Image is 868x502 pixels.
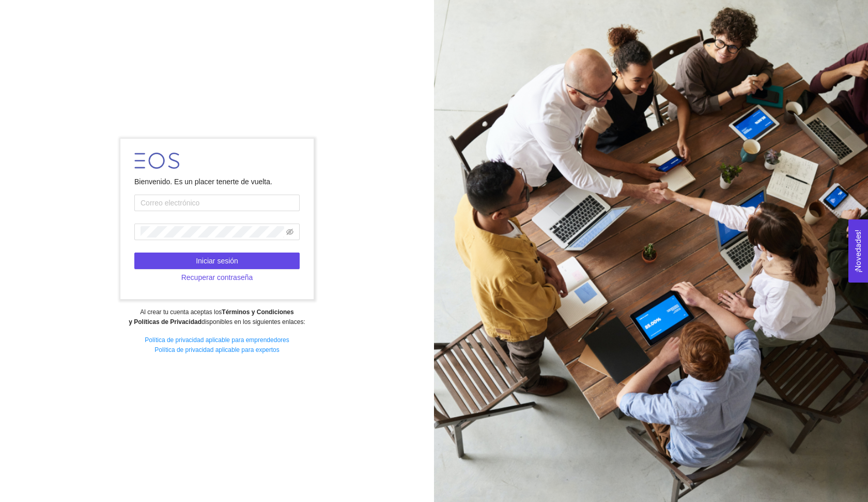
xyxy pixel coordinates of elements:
img: LOGO [134,153,179,169]
button: Iniciar sesión [134,253,300,269]
span: eye-invisible [286,228,293,235]
input: Correo electrónico [134,195,300,211]
strong: Términos y Condiciones y Políticas de Privacidad [129,308,293,326]
div: Bienvenido. Es un placer tenerte de vuelta. [134,176,300,187]
span: Recuperar contraseña [181,272,253,283]
div: Al crear tu cuenta aceptas los disponibles en los siguientes enlaces: [7,307,427,327]
button: Open Feedback Widget [848,219,868,283]
span: Iniciar sesión [196,255,238,267]
button: Recuperar contraseña [134,269,300,286]
a: Recuperar contraseña [134,273,300,282]
a: Política de privacidad aplicable para emprendedores [145,336,289,344]
a: Política de privacidad aplicable para expertos [154,346,279,353]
